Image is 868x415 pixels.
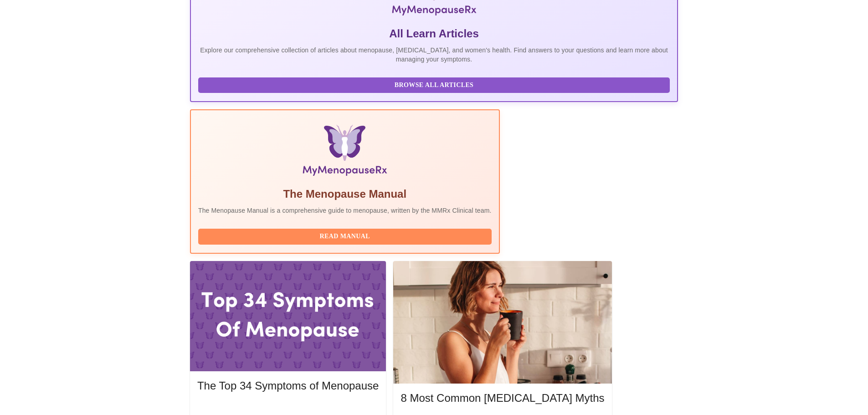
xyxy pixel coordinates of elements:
span: Browse All Articles [207,80,661,91]
h5: All Learn Articles [198,26,670,41]
button: Read Manual [198,229,492,245]
span: Read Manual [207,231,483,242]
img: Menopause Manual [245,125,445,179]
p: The Menopause Manual is a comprehensive guide to menopause, written by the MMRx Clinical team. [198,206,492,215]
a: Read More [197,405,381,412]
a: Read Manual [198,232,494,240]
h5: The Menopause Manual [198,187,492,201]
h5: The Top 34 Symptoms of Menopause [197,379,379,393]
p: Explore our comprehensive collection of articles about menopause, [MEDICAL_DATA], and women's hea... [198,46,670,64]
a: Browse All Articles [198,81,672,88]
span: Read More [206,404,370,415]
button: Browse All Articles [198,77,670,93]
h5: 8 Most Common [MEDICAL_DATA] Myths [401,391,604,405]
